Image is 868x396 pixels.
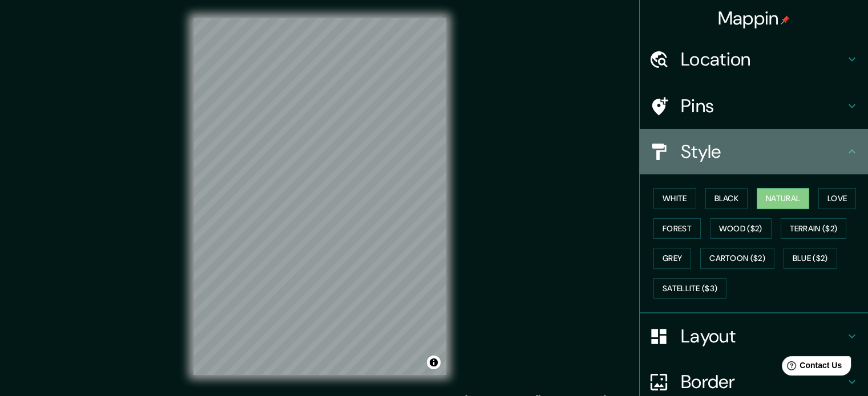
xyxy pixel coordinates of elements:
[705,188,748,209] button: Black
[653,188,696,209] button: White
[640,83,868,129] div: Pins
[653,278,726,299] button: Satellite ($3)
[640,313,868,359] div: Layout
[681,48,845,71] h4: Location
[681,325,845,348] h4: Layout
[700,248,774,269] button: Cartoon ($2)
[781,218,847,239] button: Terrain ($2)
[718,7,790,30] h4: Mappin
[653,248,691,269] button: Grey
[640,129,868,174] div: Style
[681,140,845,163] h4: Style
[640,36,868,82] div: Location
[427,356,441,369] button: Toggle attribution
[193,18,446,375] canvas: Map
[781,15,790,25] img: pin-icon.png
[681,95,845,117] h4: Pins
[653,218,701,239] button: Forest
[710,218,772,239] button: Wood ($2)
[681,370,845,393] h4: Border
[766,352,855,383] iframe: Help widget launcher
[784,248,837,269] button: Blue ($2)
[757,188,809,209] button: Natural
[818,188,856,209] button: Love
